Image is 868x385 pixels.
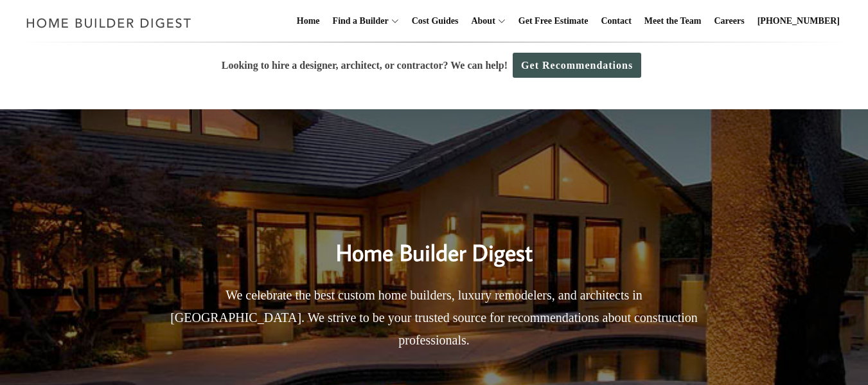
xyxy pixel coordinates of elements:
img: Home Builder Digest [21,10,197,35]
a: Get Recommendations [513,53,641,78]
a: Meet the Team [639,1,707,42]
a: Careers [709,1,750,42]
a: [PHONE_NUMBER] [752,1,845,42]
h2: Home Builder Digest [161,212,707,270]
a: Get Free Estimate [513,1,594,42]
a: Contact [596,1,636,42]
a: Find a Builder [328,1,389,42]
a: About [466,1,495,42]
a: Cost Guides [407,1,464,42]
a: Home [292,1,325,42]
p: We celebrate the best custom home builders, luxury remodelers, and architects in [GEOGRAPHIC_DATA... [161,284,707,352]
